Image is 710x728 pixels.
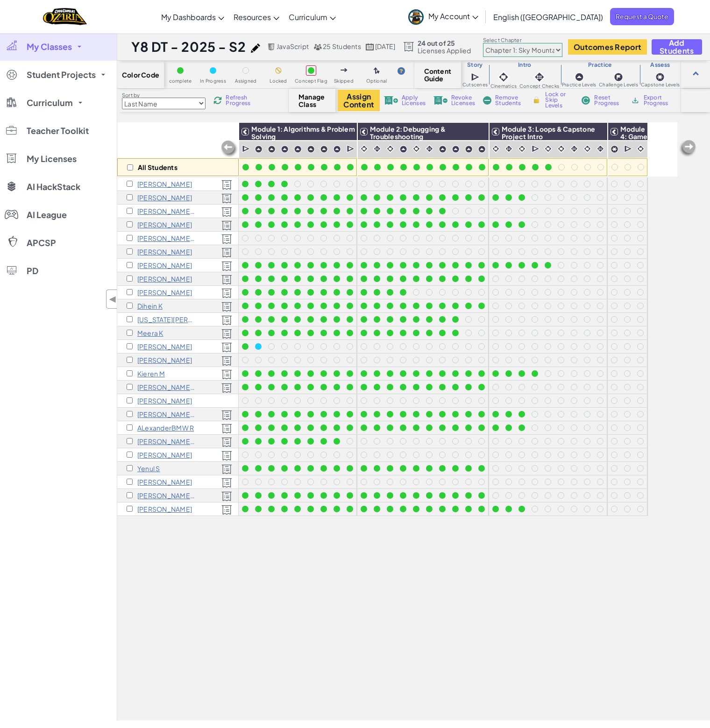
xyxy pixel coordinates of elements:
[213,96,222,105] img: IconReload.svg
[221,329,232,339] img: Licensed
[660,39,694,55] span: Add Students
[384,96,398,105] img: IconLicenseApply.svg
[221,220,232,231] img: Licensed
[221,247,232,258] img: Licensed
[373,144,382,153] img: IconInteractive.svg
[131,38,246,56] h1: Y8 DT - 2025 - S2
[298,93,326,108] span: Manage Class
[137,505,192,513] p: Junyan Z
[281,145,289,153] img: IconPracticeLevel.svg
[425,144,434,153] img: IconInteractive.svg
[347,144,355,154] img: IconCutscene.svg
[221,315,232,325] img: Licensed
[678,139,697,158] img: Arrow_Left_Inactive.png
[636,144,645,153] img: IconCinematic.svg
[461,61,489,69] h3: Story
[489,4,608,29] a: English ([GEOGRAPHIC_DATA])
[374,67,380,75] img: IconOptionalLevel.svg
[137,397,192,404] p: Sam N
[137,424,194,431] p: ALexanderBMW R
[483,36,562,44] label: Select Chapter
[137,356,192,364] p: Jack L
[137,478,192,486] p: Peter T
[412,144,421,153] img: IconCinematic.svg
[620,125,653,163] span: Module 4: Game Design & Capstone Project
[641,82,680,87] span: Capstone Levels
[338,90,380,111] button: Assign Content
[221,505,232,515] img: Licensed
[493,12,603,22] span: English ([GEOGRAPHIC_DATA])
[307,145,315,153] img: IconPracticeLevel.svg
[596,144,605,153] img: IconInteractive.svg
[561,61,639,69] h3: Practice
[221,180,232,190] img: Licensed
[137,262,192,269] p: Max H
[544,144,553,153] img: IconCinematic.svg
[27,211,67,219] span: AI League
[200,78,226,84] span: In Progress
[404,2,483,31] a: My Account
[399,145,407,153] img: IconPracticeLevel.svg
[408,9,424,25] img: avatar
[570,144,579,153] img: IconInteractive.svg
[483,96,491,105] img: IconRemoveStudents.svg
[235,78,257,84] span: Assigned
[583,144,592,153] img: IconCinematic.svg
[221,369,232,380] img: Licensed
[545,92,573,108] span: Lock or Skip Levels
[156,4,229,29] a: My Dashboards
[268,145,276,153] img: IconPracticeLevel.svg
[270,78,287,84] span: Locked
[229,4,284,29] a: Resources
[518,144,526,153] img: IconCinematic.svg
[439,145,447,153] img: IconPracticeLevel.svg
[137,343,192,350] p: Saba K
[137,492,196,499] p: Gabriel You Y
[491,144,500,153] img: IconCinematic.svg
[639,61,681,69] h3: Assess
[655,72,665,82] img: IconCapstoneLevel.svg
[320,145,328,153] img: IconPracticeLevel.svg
[462,82,488,87] span: Cutscenes
[122,71,159,78] span: Color Code
[137,275,192,283] p: Robert H
[226,95,255,106] span: Refresh Progress
[418,39,471,47] span: 24 out of 25
[610,8,674,25] a: Request a Quote
[533,71,546,84] img: IconInteractive.svg
[221,261,232,271] img: Licensed
[255,145,263,153] img: IconPracticeLevel.svg
[452,145,460,153] img: IconPracticeLevel.svg
[169,78,192,84] span: complete
[489,61,561,69] h3: Intro
[366,43,374,50] img: calendar.svg
[43,7,86,26] img: Home
[221,207,232,217] img: Licensed
[624,144,633,154] img: IconCutscene.svg
[366,78,387,84] span: Optional
[594,95,622,106] span: Reset Progress
[137,194,192,201] p: Ian B
[137,465,160,472] p: Yenul S
[614,72,623,82] img: IconChallengeLevel.svg
[137,370,165,377] p: Kieren M
[27,99,73,107] span: Curriculum
[532,96,541,104] img: IconLock.svg
[221,302,232,312] img: Licensed
[221,234,232,244] img: Licensed
[581,96,590,105] img: IconReset.svg
[27,183,80,191] span: AI HackStack
[471,72,481,82] img: IconCutscene.svg
[137,289,192,296] p: Anika K
[137,221,192,228] p: Ryan G
[562,82,596,87] span: Practice Levels
[221,491,232,502] img: Licensed
[137,438,196,445] p: Riya S
[137,329,163,337] p: Meera K
[557,144,566,153] img: IconCinematic.svg
[27,71,96,79] span: Student Projects
[221,383,232,393] img: Licensed
[234,12,271,22] span: Resources
[402,95,426,106] span: Apply Licenses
